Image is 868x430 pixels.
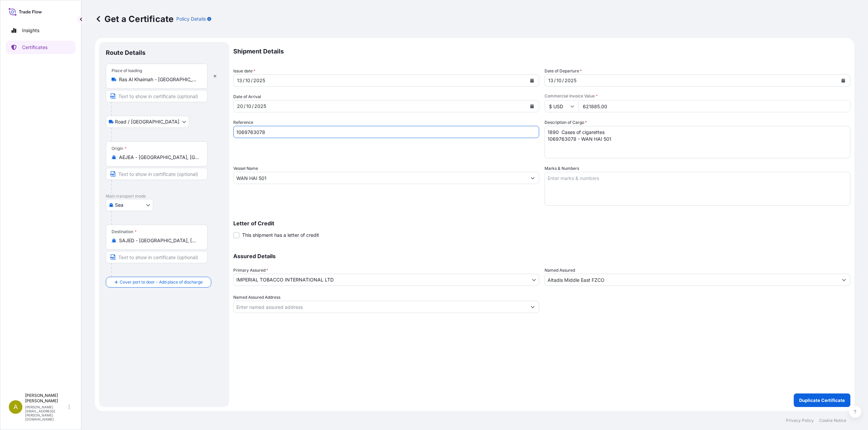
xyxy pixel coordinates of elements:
[176,16,206,22] p: Policy Details
[233,42,850,61] p: Shipment Details
[564,76,577,85] div: year,
[236,102,244,110] div: day,
[95,14,174,24] p: Get a Certificate
[545,267,575,274] label: Named Assured
[112,229,137,234] div: Destination
[233,253,850,259] p: Assured Details
[112,68,142,73] div: Place of loading
[545,119,587,126] label: Description of Cargo
[794,393,850,407] button: Duplicate Certificate
[115,202,123,208] span: Sea
[236,276,334,283] span: IMPERIAL TOBACCO INTERNATIONAL LTD
[527,301,539,313] button: Show suggestions
[6,41,76,54] a: Certificates
[556,76,562,85] div: month,
[233,68,255,74] span: Issue date
[14,404,18,410] span: A
[838,75,849,86] button: Calendar
[545,68,582,74] span: Date of Departure
[233,267,268,274] span: Primary Assured
[244,102,245,110] div: /
[233,274,539,286] button: IMPERIAL TOBACCO INTERNATIONAL LTD
[25,405,67,421] p: [PERSON_NAME][EMAIL_ADDRESS][PERSON_NAME][DOMAIN_NAME]
[106,90,208,102] input: Text to appear on certificate
[119,237,199,244] input: Destination
[254,102,267,110] div: year,
[545,274,838,286] input: Assured Name
[548,76,554,85] div: day,
[106,194,222,199] p: Main transport mode
[251,76,253,85] div: /
[234,301,527,313] input: Named Assured Address
[115,118,179,125] span: Road / [GEOGRAPHIC_DATA]
[819,418,846,423] a: Cookie Notice
[106,199,153,211] button: Select transport
[120,279,203,286] span: Cover port to door - Add place of discharge
[233,93,261,100] span: Date of Arrival
[243,76,244,85] div: /
[119,76,199,83] input: Place of loading
[22,44,47,51] p: Certificates
[799,397,845,404] p: Duplicate Certificate
[106,116,189,128] button: Select transport
[233,221,850,226] p: Letter of Credit
[6,24,76,37] a: Insights
[554,76,556,85] div: /
[545,126,850,158] textarea: 1890 Cases of cigarettes 1069763078 - WAN HAI 501
[233,119,253,126] label: Reference
[545,93,850,99] span: Commercial Invoice Value
[106,168,208,180] input: Text to appear on certificate
[233,294,280,301] label: Named Assured Address
[236,76,243,85] div: day,
[527,75,537,86] button: Calendar
[252,102,254,110] div: /
[119,154,199,161] input: Origin
[106,251,208,263] input: Text to appear on certificate
[106,49,145,57] p: Route Details
[112,146,126,151] div: Origin
[244,76,251,85] div: month,
[234,172,527,184] input: Type to search vessel name or IMO
[578,100,850,112] input: Enter amount
[527,172,539,184] button: Show suggestions
[527,101,537,112] button: Calendar
[838,274,850,286] button: Show suggestions
[242,232,319,239] span: This shipment has a letter of credit
[22,27,39,34] p: Insights
[545,165,579,172] label: Marks & Numbers
[562,76,564,85] div: /
[253,76,266,85] div: year,
[233,165,258,172] label: Vessel Name
[106,277,211,288] button: Cover port to door - Add place of discharge
[245,102,252,110] div: month,
[25,393,67,404] p: [PERSON_NAME] [PERSON_NAME]
[786,418,814,423] a: Privacy Policy
[233,126,539,138] input: Enter booking reference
